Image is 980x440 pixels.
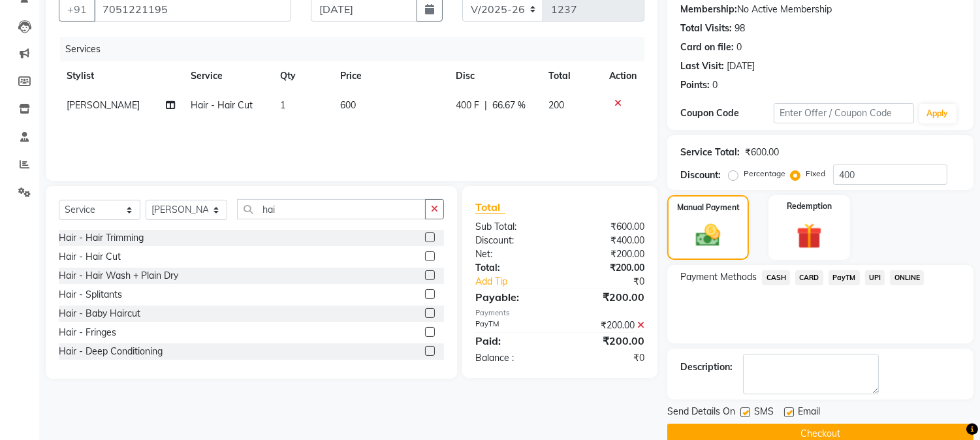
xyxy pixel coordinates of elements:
[736,40,742,54] div: 0
[560,220,655,234] div: ₹600.00
[466,333,560,349] div: Paid:
[680,40,734,54] div: Card on file:
[59,307,140,321] div: Hair - Baby Haircut
[466,289,560,305] div: Payable:
[787,200,832,212] label: Redemption
[789,220,830,252] img: _gift.svg
[680,270,757,284] span: Payment Methods
[59,326,116,339] div: Hair - Fringes
[677,202,740,213] label: Manual Payment
[272,61,332,91] th: Qty
[745,146,779,159] div: ₹600.00
[865,270,885,285] span: UPI
[59,345,163,358] div: Hair - Deep Conditioning
[484,99,487,112] span: |
[466,220,560,234] div: Sub Total:
[680,168,721,182] div: Discount:
[492,99,526,112] span: 66.67 %
[560,319,655,332] div: ₹200.00
[795,270,823,285] span: CARD
[735,22,745,35] div: 98
[466,261,560,275] div: Total:
[67,99,140,111] span: [PERSON_NAME]
[680,3,960,16] div: No Active Membership
[280,99,285,111] span: 1
[560,333,655,349] div: ₹200.00
[548,99,564,111] span: 200
[576,275,655,289] div: ₹0
[560,289,655,305] div: ₹200.00
[59,288,122,302] div: Hair - Splitants
[466,234,560,247] div: Discount:
[774,103,913,123] input: Enter Offer / Coupon Code
[59,231,144,245] div: Hair - Hair Trimming
[667,405,735,421] span: Send Details On
[829,270,860,285] span: PayTM
[754,405,774,421] span: SMS
[890,270,924,285] span: ONLINE
[475,200,505,214] span: Total
[183,61,273,91] th: Service
[680,22,732,35] div: Total Visits:
[456,99,479,112] span: 400 F
[680,146,740,159] div: Service Total:
[59,269,178,283] div: Hair - Hair Wash + Plain Dry
[727,59,755,73] div: [DATE]
[762,270,790,285] span: CASH
[541,61,601,91] th: Total
[466,275,576,289] a: Add Tip
[560,351,655,365] div: ₹0
[466,319,560,332] div: PayTM
[60,37,654,61] div: Services
[466,247,560,261] div: Net:
[712,78,718,92] div: 0
[601,61,644,91] th: Action
[798,405,820,421] span: Email
[466,351,560,365] div: Balance :
[680,360,733,374] div: Description:
[806,168,825,180] label: Fixed
[59,250,121,264] div: Hair - Hair Cut
[340,99,356,111] span: 600
[560,247,655,261] div: ₹200.00
[919,104,956,123] button: Apply
[59,61,183,91] th: Stylist
[475,307,644,319] div: Payments
[191,99,253,111] span: Hair - Hair Cut
[680,3,737,16] div: Membership:
[237,199,426,219] input: Search or Scan
[560,261,655,275] div: ₹200.00
[332,61,448,91] th: Price
[680,106,774,120] div: Coupon Code
[744,168,785,180] label: Percentage
[680,59,724,73] div: Last Visit:
[688,221,727,249] img: _cash.svg
[448,61,541,91] th: Disc
[680,78,710,92] div: Points:
[560,234,655,247] div: ₹400.00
